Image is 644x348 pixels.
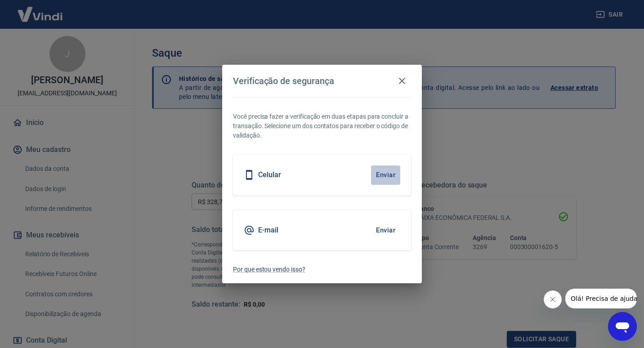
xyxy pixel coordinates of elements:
[544,290,562,308] iframe: Close message
[371,165,400,184] button: Enviar
[371,221,400,240] button: Enviar
[233,112,411,140] p: Você precisa fazer a verificação em duas etapas para concluir a transação. Selecione um dos conta...
[565,289,637,308] iframe: Message from company
[5,6,76,13] span: Olá! Precisa de ajuda?
[258,170,281,179] h5: Celular
[608,312,637,341] iframe: Button to launch messaging window
[233,265,411,274] a: Por que estou vendo isso?
[233,76,334,86] h4: Verificação de segurança
[258,226,278,235] h5: E-mail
